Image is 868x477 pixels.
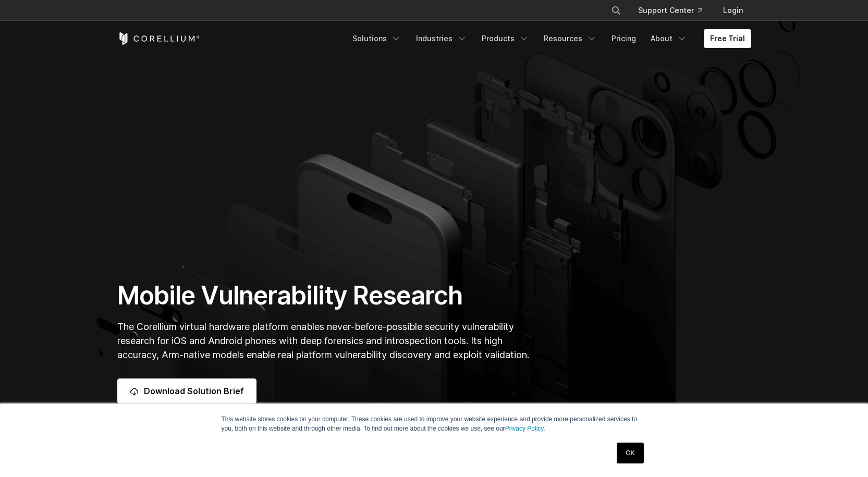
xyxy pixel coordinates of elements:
a: Privacy Policy. [505,425,545,432]
a: Download Solution Brief [117,378,256,403]
a: Industries [410,29,473,48]
a: Products [475,29,535,48]
p: This website stores cookies on your computer. These cookies are used to improve your website expe... [222,414,647,433]
a: Free Trial [704,29,751,48]
a: Support Center [630,1,711,20]
button: Search [607,1,626,20]
a: Corellium Home [117,32,200,45]
a: Login [715,1,751,20]
a: Pricing [605,29,642,48]
div: Navigation Menu [346,29,751,48]
a: Resources [537,29,603,48]
a: OK [617,443,643,463]
a: Solutions [346,29,408,48]
span: The Corellium virtual hardware platform enables never-before-possible security vulnerability rese... [117,321,529,360]
h1: Mobile Vulnerability Research [117,280,533,311]
span: Download Solution Brief [144,385,244,397]
div: Navigation Menu [598,1,751,20]
a: About [644,29,693,48]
